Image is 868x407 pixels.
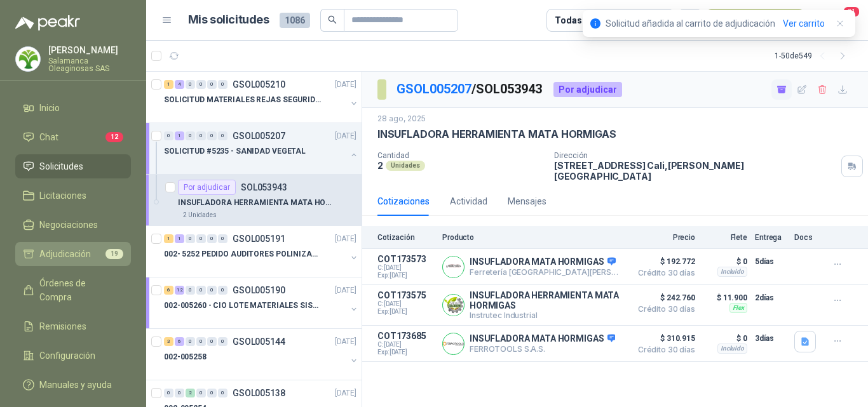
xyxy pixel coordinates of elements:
div: 1 [175,234,184,243]
p: GSOL005144 [233,337,285,346]
span: 19 [105,249,123,259]
div: Incluido [717,267,747,277]
div: 0 [196,131,206,140]
div: 0 [186,234,195,243]
p: Ferretería [GEOGRAPHIC_DATA][PERSON_NAME] [470,267,624,277]
p: Precio [632,233,695,242]
a: Licitaciones [15,183,131,208]
span: Remisiones [39,319,86,333]
p: $ 0 [703,331,747,346]
a: Remisiones [15,314,131,338]
div: 3 [164,337,173,346]
img: Logo peakr [15,15,80,30]
p: [DATE] [335,387,356,399]
p: INSUFLADORA MATA HORMIGAS [470,257,624,268]
div: 0 [196,389,206,397]
span: Órdenes de Compra [39,276,119,304]
p: 2 días [755,290,787,305]
p: 2 [377,160,383,171]
span: Crédito 30 días [632,346,695,354]
p: 3 días [755,331,787,346]
p: COT173685 [377,331,435,341]
p: COT173573 [377,254,435,264]
a: 3 6 0 0 0 0 GSOL005144[DATE] 002-005258 [164,334,359,375]
p: Cotización [377,233,435,242]
p: SOLICITUD MATERIALES REJAS SEGURIDAD - OFICINA [164,94,322,106]
a: Ver carrito [783,17,825,30]
div: Por adjudicar [553,82,622,97]
span: $ 192.772 [632,254,695,269]
p: Producto [442,233,624,242]
div: Por adjudicar [178,180,236,195]
p: Instrutec Industrial [470,310,624,320]
div: 0 [196,337,206,346]
span: Adjudicación [39,247,91,261]
p: GSOL005138 [233,389,285,397]
p: / SOL053943 [397,79,543,99]
div: Cotizaciones [377,194,430,208]
p: $ 0 [703,254,747,269]
div: 2 Unidades [178,210,222,220]
div: 0 [164,389,173,397]
img: Company Logo [16,47,40,71]
p: 002-005260 - CIO LOTE MATERIALES SISTEMA HIDRAULIC [164,300,322,312]
span: $ 242.760 [632,290,695,305]
div: 0 [218,286,227,295]
p: GSOL005190 [233,286,285,295]
a: Órdenes de Compra [15,271,131,309]
p: 002-005258 [164,351,207,363]
p: FERROTOOLS S.A.S. [470,344,615,354]
div: Flex [729,303,747,313]
div: 0 [207,234,217,243]
a: 0 1 0 0 0 0 GSOL005207[DATE] SOLICITUD #5235 - SANIDAD VEGETAL [164,128,359,169]
div: 0 [218,337,227,346]
p: GSOL005210 [233,80,285,89]
p: [DATE] [335,233,356,245]
p: GSOL005191 [233,234,285,243]
span: 12 [105,132,123,142]
p: SOLICITUD #5235 - SANIDAD VEGETAL [164,145,306,157]
span: 21 [843,6,860,18]
span: C: [DATE] [377,341,435,349]
span: $ 310.915 [632,331,695,346]
p: Cantidad [377,151,544,160]
div: Actividad [450,194,487,208]
div: Mensajes [508,194,546,208]
div: 2 [186,389,195,397]
div: 0 [186,286,195,295]
p: [DATE] [335,79,356,91]
div: 0 [175,389,184,397]
p: 5 días [755,254,787,269]
a: GSOL005207 [397,81,471,97]
img: Company Logo [443,333,464,354]
span: Crédito 30 días [632,269,695,277]
p: Dirección [554,151,836,160]
div: 1 [164,80,173,89]
p: Solicitud añadida al carrito de adjudicación [606,17,775,30]
button: 21 [830,9,853,32]
p: INSUFLADORA HERRAMIENTA MATA HORMIGAS [377,128,616,141]
div: 0 [186,337,195,346]
a: Solicitudes [15,154,131,178]
span: Chat [39,130,58,144]
div: Todas [555,13,581,27]
img: Company Logo [443,295,464,316]
h1: Mis solicitudes [188,11,269,29]
span: 1086 [280,13,310,28]
div: 0 [218,389,227,397]
div: 0 [218,234,227,243]
div: 1 [175,131,184,140]
span: Solicitudes [39,159,83,173]
a: Inicio [15,96,131,120]
span: C: [DATE] [377,300,435,308]
span: Configuración [39,349,95,363]
span: Negociaciones [39,218,98,232]
span: info-circle [590,18,600,29]
div: 0 [207,337,217,346]
img: Company Logo [443,257,464,277]
a: Negociaciones [15,213,131,237]
div: Unidades [386,161,425,171]
p: 002- 5252 PEDIDO AUDITORES POLINIZACIÓN [164,248,322,260]
span: Exp: [DATE] [377,349,435,356]
p: SOL053943 [241,183,287,192]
